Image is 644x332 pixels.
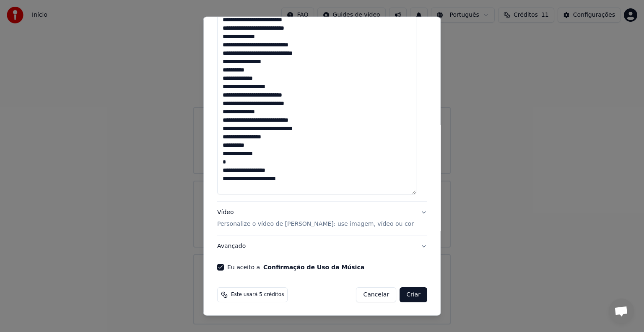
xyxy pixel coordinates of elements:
div: Vídeo [217,208,414,228]
button: Avançado [217,235,427,257]
button: Eu aceito a [263,264,364,270]
span: Este usará 5 créditos [231,291,284,298]
label: Eu aceito a [227,264,364,270]
button: Criar [400,287,427,302]
p: Personalize o vídeo de [PERSON_NAME]: use imagem, vídeo ou cor [217,220,414,228]
button: VídeoPersonalize o vídeo de [PERSON_NAME]: use imagem, vídeo ou cor [217,202,427,235]
button: Cancelar [356,287,396,302]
